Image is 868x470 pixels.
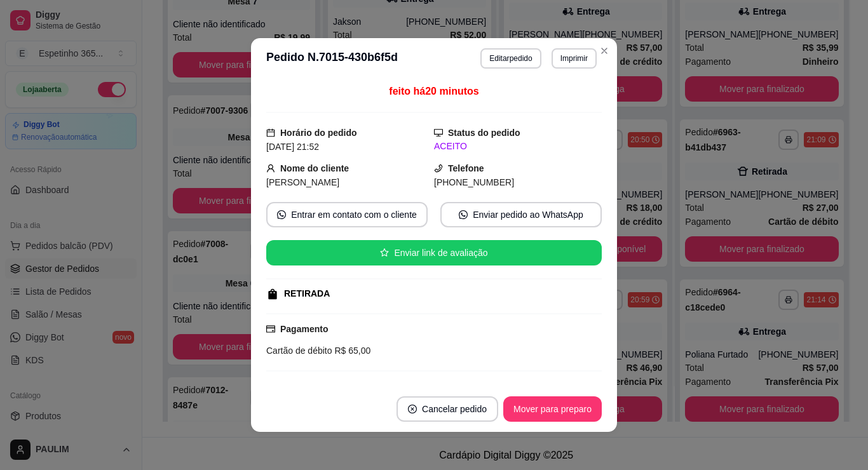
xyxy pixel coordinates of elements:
span: [PERSON_NAME] [266,177,339,187]
strong: Status do pedido [448,128,520,138]
button: close-circleCancelar pedido [397,396,498,422]
button: whats-appEntrar em contato com o cliente [266,202,428,227]
span: Cartão de débito [266,346,332,356]
span: close-circle [408,405,417,413]
span: phone [434,164,443,173]
span: desktop [434,128,443,137]
h3: Pedido N. 7015-430b6f5d [266,48,398,69]
strong: Nome do cliente [280,163,349,173]
span: calendar [266,128,275,137]
div: ACEITO [434,140,602,153]
span: credit-card [266,325,275,333]
strong: Telefone [448,163,484,173]
span: star [380,248,389,257]
span: R$ 65,00 [332,346,371,356]
span: [PHONE_NUMBER] [434,177,514,187]
button: Imprimir [552,48,597,69]
span: [DATE] 21:52 [266,142,319,152]
button: starEnviar link de avaliação [266,240,602,265]
div: RETIRADA [284,287,330,300]
span: user [266,164,275,173]
strong: Horário do pedido [280,128,357,138]
button: Editarpedido [480,48,541,69]
strong: Pagamento [280,324,328,334]
span: whats-app [459,210,468,219]
button: Close [594,41,614,61]
span: whats-app [277,210,286,219]
button: whats-appEnviar pedido ao WhatsApp [440,202,602,227]
span: feito há 20 minutos [389,86,478,97]
button: Mover para preparo [503,396,602,422]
